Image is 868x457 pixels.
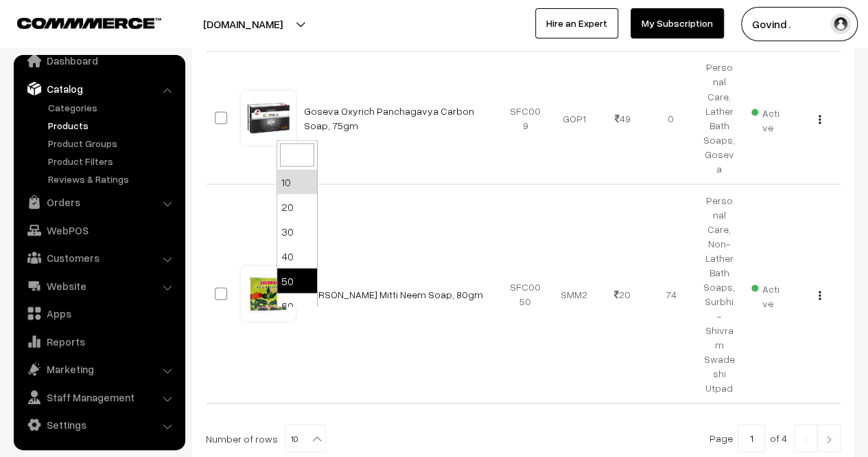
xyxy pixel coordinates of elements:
a: Dashboard [17,48,180,73]
img: Left [799,435,812,443]
a: Orders [17,190,180,214]
a: Settings [17,412,180,437]
li: 20 [277,194,317,219]
img: COMMMERCE [17,18,161,28]
a: Catalog [17,76,180,101]
span: Active [751,278,784,310]
a: Products [45,118,180,133]
span: of 4 [770,432,787,443]
a: WebPOS [17,218,180,243]
button: Govind . [741,7,858,41]
a: Product Groups [45,136,180,151]
span: Active [751,102,784,134]
a: Reviews & Ratings [45,172,180,186]
a: Customers [17,245,180,270]
td: GOP1 [550,52,598,184]
a: Reports [17,329,180,354]
td: 20 [598,184,647,403]
a: Marketing [17,357,180,381]
li: 10 [277,169,317,194]
span: 10 [285,424,326,452]
img: Right [823,435,835,443]
td: 74 [646,184,695,403]
span: Number of rows [206,431,278,445]
li: 60 [277,293,317,317]
a: [PERSON_NAME] Mitti Neem Soap, 80gm [304,288,483,300]
span: Page [709,432,733,443]
td: SMM2 [550,184,598,403]
a: COMMMERCE [17,14,137,30]
a: Product Filters [45,154,180,168]
a: Website [17,274,180,298]
img: user [830,14,851,34]
li: 30 [277,219,317,243]
li: 40 [277,243,317,268]
a: Staff Management [17,385,180,410]
td: 49 [598,52,647,184]
li: 50 [277,268,317,293]
td: Personal Care, Lather Bath Soaps, Goseva [695,52,744,184]
td: 0 [646,52,695,184]
img: Menu [819,115,821,124]
a: Hire an Expert [535,8,618,38]
img: Menu [819,291,821,300]
a: Apps [17,301,180,326]
td: SFC0050 [502,184,550,403]
span: 10 [285,425,325,452]
td: SFC009 [502,52,550,184]
a: My Subscription [631,8,724,38]
button: [DOMAIN_NAME] [155,7,331,41]
td: Personal Care, Non-Lather Bath Soaps, Surbhi - Shivram Swadeshi Utpad [695,184,744,403]
a: Goseva Oxyrich Panchagavya Carbon Soap, 75gm [304,104,474,131]
a: Categories [45,100,180,115]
